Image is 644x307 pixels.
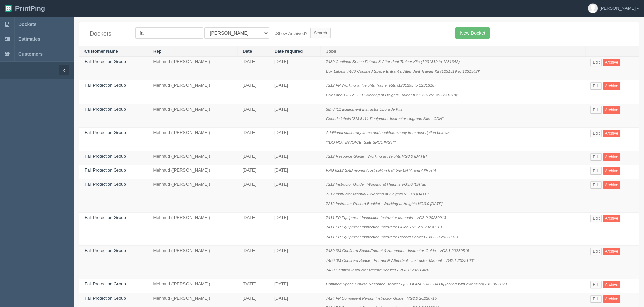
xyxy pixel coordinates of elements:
td: [DATE] [269,80,321,104]
td: [DATE] [269,179,321,212]
a: Archive [603,82,620,90]
td: Mehmud ([PERSON_NAME]) [148,212,238,246]
a: Fall Protection Group [84,130,126,135]
a: Edit [590,295,602,303]
img: avatar_default-7531ab5dedf162e01f1e0bb0964e6a185e93c5c22dfe317fb01d7f8cd2b1632c.jpg [588,4,598,13]
a: Archive [603,248,620,255]
a: Archive [603,281,620,288]
td: [DATE] [237,179,269,212]
a: Fall Protection Group [84,281,126,286]
td: Mehmud ([PERSON_NAME]) [148,151,238,165]
i: 3M 8411 Equipment Instructor Upgrade Kits [326,107,402,111]
i: Box Labels - '7212 FP Working at Heights Trainer Kit (1231295 to 1231318)' [326,93,458,97]
td: [DATE] [237,165,269,179]
i: Additional stationary items and booklets <copy from description below> [326,130,450,135]
td: [DATE] [269,151,321,165]
a: Fall Protection Group [84,154,126,159]
td: [DATE] [237,279,269,293]
td: [DATE] [237,127,269,151]
i: 7212 Instructor Manual - Working at Heights VG3.0 [DATE] [326,192,429,196]
td: Mehmud ([PERSON_NAME]) [148,104,238,127]
td: [DATE] [237,212,269,246]
a: Fall Protection Group [84,296,126,301]
i: 7212 Instructor Guide - Working at Heights VG3.0 [DATE] [326,182,426,186]
a: Edit [590,130,602,137]
i: 7411 FP Equipment Inspection Instructor Record Booklet - VG2.0 20230913 [326,235,458,239]
i: 7411 FP Equipment Inspection Instructor Guide - VG2.0 20230913 [326,225,442,229]
span: Estimates [18,36,40,42]
td: [DATE] [269,279,321,293]
label: Show Archived? [272,29,307,37]
td: [DATE] [269,212,321,246]
a: Archive [603,295,620,303]
a: Edit [590,59,602,66]
a: Fall Protection Group [84,106,126,112]
th: Jobs [321,46,586,57]
i: 7480 Certified Instructor Record Booklet - VG2.0 20220420 [326,268,429,272]
a: Archive [603,106,620,114]
i: 7212 FP Working at Heights Trainer Kits (1231295 to 1231318) [326,83,436,87]
a: Edit [590,281,602,288]
a: Date [243,49,252,54]
i: 7480 3M Confined SpaceEntrant & Attendant - Instructor Guide - VG2.1 20230515 [326,248,469,253]
i: 7480 Confined Space Entrant & Attendant Trainer Kits (1231319 to 1231342) [326,59,460,64]
input: Search [310,28,331,38]
a: Edit [590,181,602,189]
td: Mehmud ([PERSON_NAME]) [148,57,238,80]
td: [DATE] [269,57,321,80]
i: Generic labels "3M 8411 Equipment Instructor Upgrade Kits - CDN" [326,116,443,121]
td: [DATE] [269,246,321,279]
a: New Docket [455,27,489,39]
td: [DATE] [237,57,269,80]
td: [DATE] [237,80,269,104]
td: [DATE] [269,127,321,151]
i: **DO NOT INVOICE, SEE SPCL INST** [326,140,396,144]
i: 7411 FP Equipment Inspection Instructor Manuals - VG2.0 20230913 [326,215,446,220]
a: Edit [590,153,602,161]
i: 7480 3M Confined Space - Entrant & Attendant - Instructor Manual - VG2.1 20231031 [326,258,475,263]
span: Customers [18,51,43,57]
input: Customer Name [135,27,203,39]
a: Fall Protection Group [84,248,126,253]
a: Fall Protection Group [84,215,126,220]
a: Fall Protection Group [84,167,126,173]
td: [DATE] [269,104,321,127]
a: Edit [590,82,602,90]
a: Rep [153,49,162,54]
h4: Dockets [90,31,125,37]
a: Edit [590,167,602,175]
a: Fall Protection Group [84,83,126,88]
i: Confined Space Course Resource Booklet - [GEOGRAPHIC_DATA] (coiled with extension) - V_06.2023 [326,282,507,286]
a: Archive [603,167,620,175]
a: Archive [603,59,620,66]
a: Archive [603,181,620,189]
a: Date required [274,49,303,54]
a: Edit [590,106,602,114]
a: Fall Protection Group [84,182,126,187]
a: Customer Name [84,49,118,54]
td: Mehmud ([PERSON_NAME]) [148,127,238,151]
td: [DATE] [237,246,269,279]
a: Edit [590,215,602,222]
i: 7424 FP Competent Person Instructor Guide - VG2.0 20220715 [326,296,437,300]
td: [DATE] [237,104,269,127]
a: Fall Protection Group [84,59,126,64]
a: Archive [603,130,620,137]
span: Dockets [18,22,36,27]
a: Archive [603,215,620,222]
a: Archive [603,153,620,161]
td: Mehmud ([PERSON_NAME]) [148,165,238,179]
td: [DATE] [237,151,269,165]
td: Mehmud ([PERSON_NAME]) [148,179,238,212]
td: Mehmud ([PERSON_NAME]) [148,246,238,279]
i: Box Labels '7480 Confined Space Entrant & Attendant Trainer Kit (1231319 to 1231342)' [326,69,480,73]
a: Edit [590,248,602,255]
td: Mehmud ([PERSON_NAME]) [148,80,238,104]
i: 7212 Instructor Record Booklet - Working at Heights VG3.0 [DATE] [326,201,443,206]
input: Show Archived? [272,31,276,35]
i: 7212 Resource Guide - Working at Heights VG3.0 [DATE] [326,154,427,158]
td: Mehmud ([PERSON_NAME]) [148,279,238,293]
i: FPG 6212 SRB reprint (cost split in half b/w DATA and AllRush) [326,168,436,172]
img: logo-3e63b451c926e2ac314895c53de4908e5d424f24456219fb08d385ab2e579770.png [5,5,12,12]
td: [DATE] [269,165,321,179]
